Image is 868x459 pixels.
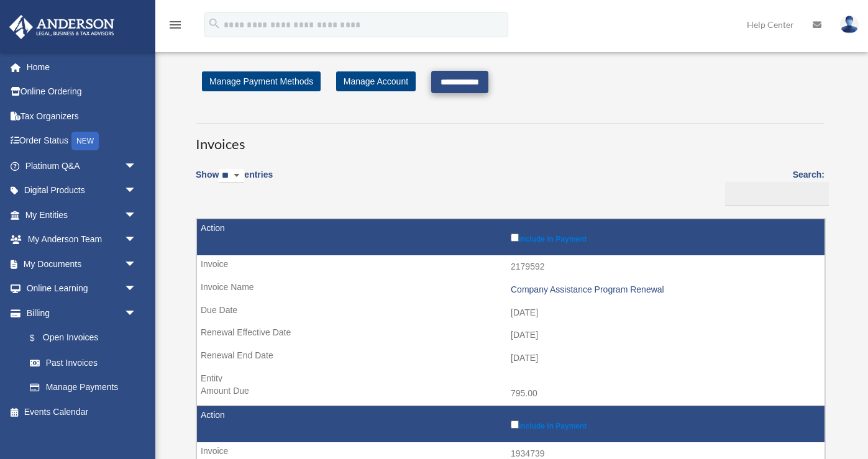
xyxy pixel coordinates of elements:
label: Show entries [196,167,273,196]
a: My Anderson Teamarrow_drop_down [9,227,155,252]
select: Showentries [219,169,244,183]
td: [DATE] [197,301,825,325]
a: Manage Payments [17,375,149,400]
a: Online Learningarrow_drop_down [9,276,155,301]
a: $Open Invoices [17,325,143,351]
a: Digital Productsarrow_drop_down [9,178,155,203]
a: Online Ordering [9,80,155,104]
span: $ [37,330,43,346]
a: Events Calendar [9,399,155,424]
label: Include in Payment [511,231,818,243]
td: 2179592 [197,255,825,279]
a: Home [9,55,155,80]
span: arrow_drop_down [124,153,149,179]
a: Platinum Q&Aarrow_drop_down [9,153,155,178]
a: Manage Account [336,71,416,91]
span: arrow_drop_down [124,227,149,253]
span: arrow_drop_down [124,276,149,302]
input: Include in Payment [511,420,519,429]
a: Billingarrow_drop_down [9,301,149,325]
td: [DATE] [197,347,825,370]
span: arrow_drop_down [124,252,149,277]
i: menu [168,17,183,32]
a: Past Invoices [17,350,149,375]
div: Company Assistance Program Renewal [511,284,818,295]
a: Order StatusNEW [9,129,155,154]
a: My Entitiesarrow_drop_down [9,202,155,227]
input: Search: [725,182,829,206]
span: arrow_drop_down [124,301,149,326]
a: Manage Payment Methods [202,71,321,91]
div: NEW [71,132,99,150]
h3: Invoices [196,123,825,154]
span: arrow_drop_down [124,178,149,204]
a: Tax Organizers [9,104,155,129]
a: menu [168,22,183,32]
td: [DATE] [197,324,825,347]
i: search [208,17,221,30]
label: Search: [721,167,825,206]
input: Include in Payment [511,234,519,242]
td: 795.00 [197,382,825,406]
span: arrow_drop_down [124,202,149,228]
img: Anderson Advisors Platinum Portal [6,15,118,39]
label: Include in Payment [511,418,818,430]
a: My Documentsarrow_drop_down [9,252,155,276]
img: User Pic [840,16,859,34]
